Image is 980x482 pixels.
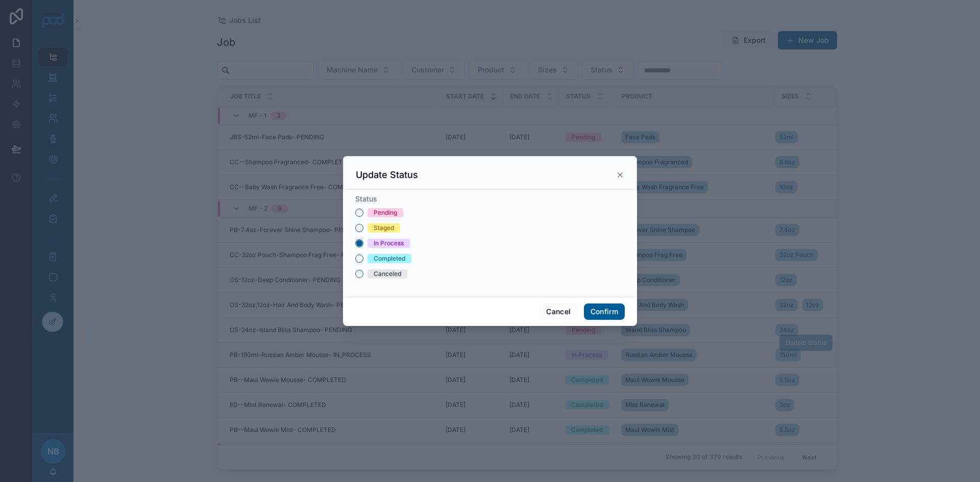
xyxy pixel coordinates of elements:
button: Cancel [540,303,577,320]
h3: Update Status [356,169,418,181]
div: Staged [374,223,394,233]
div: Canceled [374,269,401,278]
div: Completed [374,254,405,263]
div: In Process [374,239,404,248]
div: Pending [374,208,397,217]
span: Status [355,194,377,203]
button: Confirm [584,303,625,320]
